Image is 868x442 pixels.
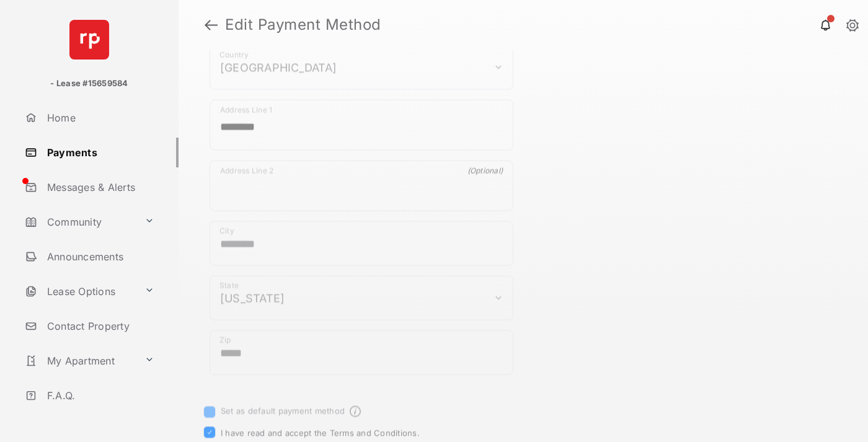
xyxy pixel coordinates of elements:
[20,207,139,237] a: Community
[20,172,179,202] a: Messages & Alerts
[210,221,513,265] div: payment_method_screening[postal_addresses][locality]
[20,311,179,341] a: Contact Property
[210,160,513,211] div: payment_method_screening[postal_addresses][addressLine2]
[350,405,361,417] span: Default payment method info
[225,17,381,32] strong: Edit Payment Method
[69,20,109,60] img: svg+xml;base64,PHN2ZyB4bWxucz0iaHR0cDovL3d3dy53My5vcmcvMjAwMC9zdmciIHdpZHRoPSI2NCIgaGVpZ2h0PSI2NC...
[221,405,345,415] label: Set as default payment method
[20,276,139,306] a: Lease Options
[20,103,179,133] a: Home
[210,275,513,320] div: payment_method_screening[postal_addresses][administrativeArea]
[210,45,513,89] div: payment_method_screening[postal_addresses][country]
[20,242,179,272] a: Announcements
[20,381,179,410] a: F.A.Q.
[50,77,128,90] p: - Lease #15659584
[210,99,513,150] div: payment_method_screening[postal_addresses][addressLine1]
[20,138,179,167] a: Payments
[20,346,139,376] a: My Apartment
[210,330,513,374] div: payment_method_screening[postal_addresses][postalCode]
